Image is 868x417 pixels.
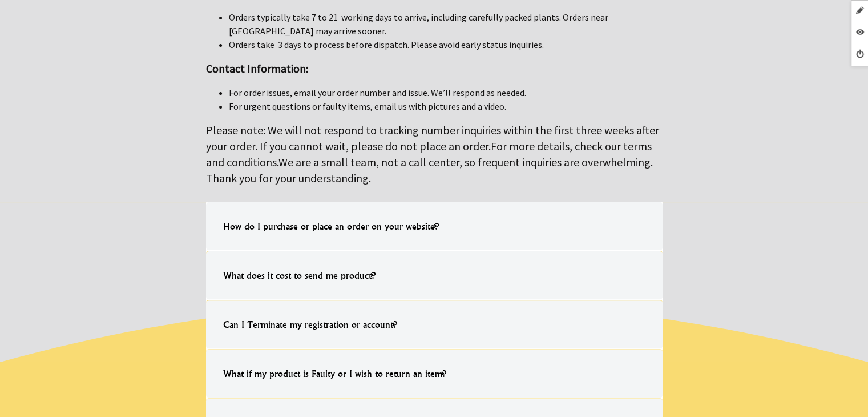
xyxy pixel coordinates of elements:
h4: How do I purchase or place an order on your website? [212,208,450,244]
li: For urgent questions or faulty items, email us with pictures and a video. [229,99,663,113]
big: Please note: We will not respond to tracking number inquiries within the first three weeks after ... [206,123,659,185]
strong: Contact Information: [206,61,308,75]
h4: What does it cost to send me product? [212,257,387,294]
li: For order issues, email your order number and issue. We’ll respond as needed. [229,86,663,99]
li: Orders typically take 7 to 21 working days to arrive, including carefully packed plants. Orders n... [229,10,663,38]
h4: Can I Terminate my registration or account? [212,306,409,343]
h4: What if my product is Faulty or I wish to return an item? [212,355,458,392]
li: Orders take 3 days to process before dispatch. Please avoid early status inquiries. [229,38,663,51]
